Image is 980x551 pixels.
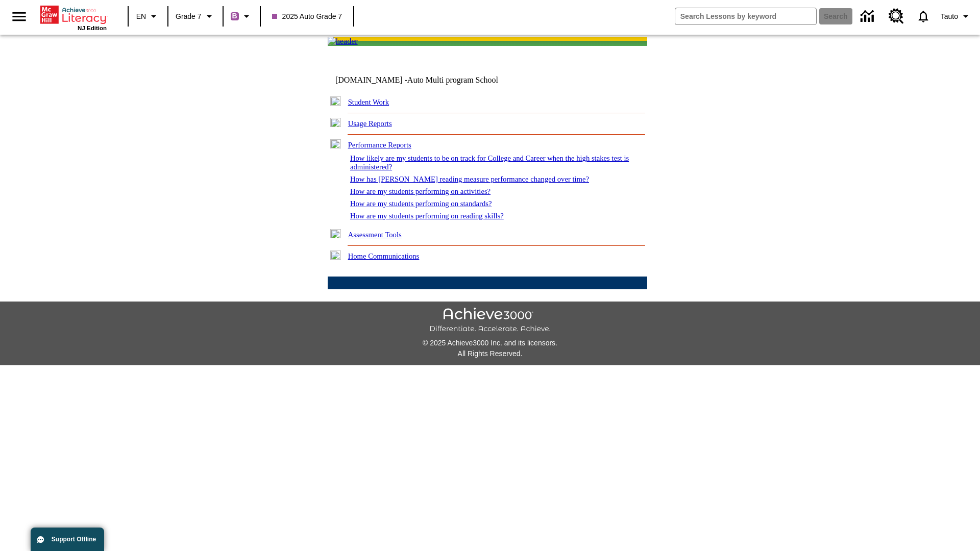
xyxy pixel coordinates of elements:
[330,139,341,148] img: minus.gif
[232,10,237,22] span: B
[330,96,341,106] img: plus.gif
[854,3,883,31] a: Data Center
[350,175,589,183] a: How has [PERSON_NAME] reading measure performance changed over time?
[330,251,341,260] img: plus.gif
[348,252,420,260] a: Home Communications
[330,118,341,127] img: plus.gif
[348,98,389,106] a: Student Work
[350,199,492,208] a: How are my students performing on standards?
[407,76,498,84] nobr: Auto Multi program School
[941,11,958,22] span: Tauto
[272,11,342,22] span: 2025 Auto Grade 7
[348,141,411,149] a: Performance Reports
[330,229,341,238] img: plus.gif
[132,7,164,26] button: Language: EN, Select a language
[348,119,392,128] a: Usage Reports
[350,154,629,171] a: How likely are my students to be on track for College and Career when the high stakes test is adm...
[350,212,504,220] a: How are my students performing on reading skills?
[328,37,358,46] img: header
[883,3,910,30] a: Resource Center, Will open in new tab
[348,231,402,239] a: Assessment Tools
[335,76,523,85] td: [DOMAIN_NAME] -
[350,187,491,195] a: How are my students performing on activities?
[176,11,202,22] span: Grade 7
[429,308,551,334] img: Achieve3000 Differentiate Accelerate Achieve
[4,2,34,32] button: Open side menu
[227,7,257,26] button: Boost Class color is purple. Change class color
[40,4,107,31] div: Home
[78,25,107,31] span: NJ Edition
[675,8,816,24] input: search field
[136,11,146,22] span: EN
[171,7,219,26] button: Grade: Grade 7, Select a grade
[52,536,96,543] span: Support Offline
[910,3,937,30] a: Notifications
[937,7,976,26] button: Profile/Settings
[31,528,104,551] button: Support Offline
